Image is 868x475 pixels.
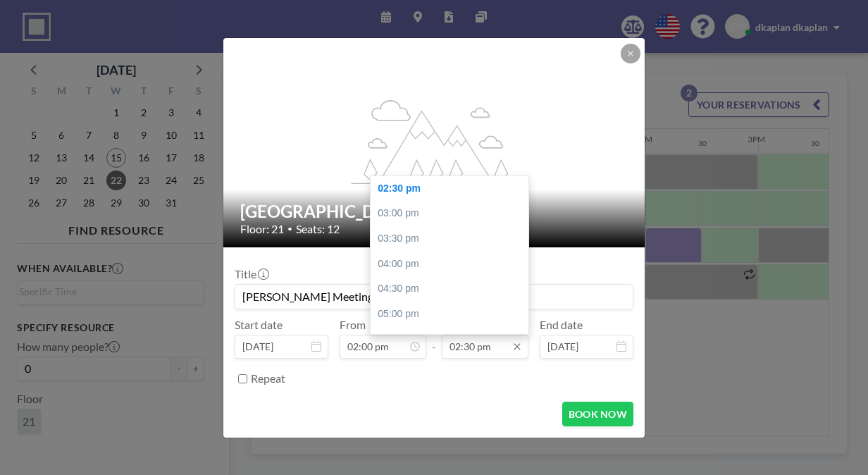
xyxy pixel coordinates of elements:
[352,99,518,183] g: flex-grow: 1.2;
[371,302,535,327] div: 05:00 pm
[371,176,535,202] div: 02:30 pm
[235,267,268,281] label: Title
[540,318,583,332] label: End date
[287,223,292,234] span: •
[371,252,535,277] div: 04:00 pm
[235,318,283,332] label: Start date
[251,371,285,385] label: Repeat
[371,326,535,352] div: 05:30 pm
[296,222,340,236] span: Seats: 12
[371,201,535,226] div: 03:00 pm
[432,323,436,354] span: -
[371,276,535,302] div: 04:30 pm
[240,222,284,236] span: Floor: 21
[340,318,366,332] label: From
[240,201,629,222] h2: [GEOGRAPHIC_DATA]
[371,226,535,252] div: 03:30 pm
[235,285,633,309] input: dkaplan's reservation
[562,402,633,426] button: BOOK NOW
